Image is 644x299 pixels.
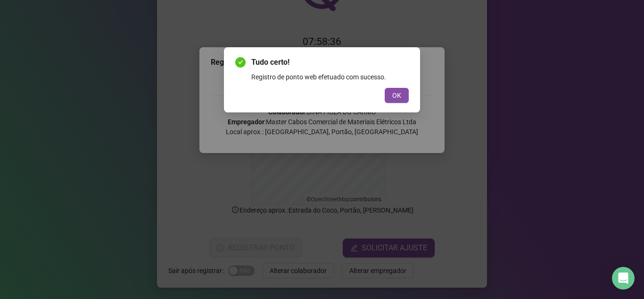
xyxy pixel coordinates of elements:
div: Registro de ponto web efetuado com sucesso. [251,72,409,82]
span: check-circle [235,57,246,68]
span: OK [392,90,401,101]
span: Tudo certo! [251,57,409,68]
div: Open Intercom Messenger [612,267,635,290]
button: OK [385,88,409,103]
